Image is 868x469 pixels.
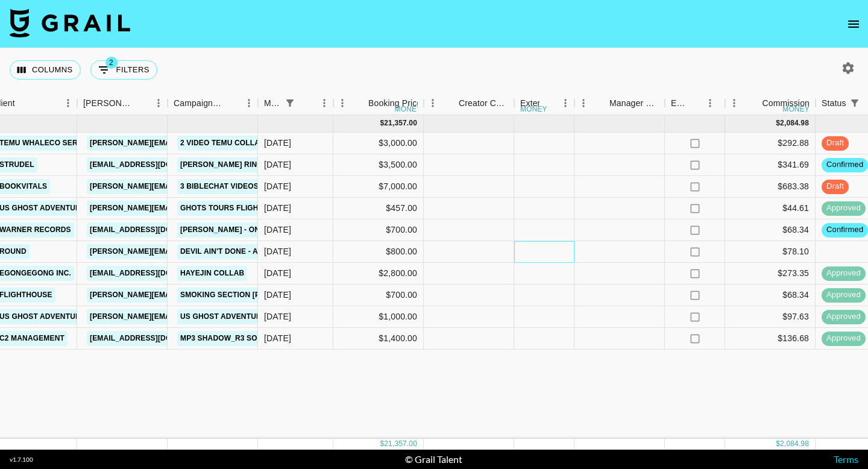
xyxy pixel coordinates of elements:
[395,105,422,113] div: money
[87,288,345,303] a: [PERSON_NAME][EMAIL_ADDRESS][PERSON_NAME][DOMAIN_NAME]
[177,309,307,324] a: US Ghost Adventures Collab
[725,154,816,176] div: $341.69
[822,268,866,279] span: approved
[405,453,462,465] div: © Grail Talent
[846,95,863,112] div: 1 active filter
[822,333,866,344] span: approved
[776,118,780,128] div: $
[725,285,816,306] div: $68.34
[841,12,866,36] button: open drawer
[87,244,283,259] a: [PERSON_NAME][EMAIL_ADDRESS][DOMAIN_NAME]
[264,180,291,192] div: Aug '25
[281,95,298,112] button: Show filters
[177,222,358,238] a: [PERSON_NAME] - Only [DEMOGRAPHIC_DATA]
[593,95,609,112] button: Sort
[424,94,442,112] button: Menu
[315,94,333,112] button: Menu
[333,285,424,306] div: $700.00
[168,92,258,115] div: Campaign (Type)
[520,105,547,113] div: money
[822,92,846,115] div: Status
[87,331,222,346] a: [EMAIL_ADDRESS][DOMAIN_NAME]
[725,263,816,285] div: $273.35
[556,94,574,112] button: Menu
[83,92,133,115] div: [PERSON_NAME]
[174,92,223,115] div: Campaign (Type)
[264,289,291,301] div: Aug '25
[846,95,863,112] button: Show filters
[725,133,816,154] div: $292.88
[133,95,149,112] button: Sort
[87,157,222,172] a: [EMAIL_ADDRESS][DOMAIN_NAME]
[77,92,168,115] div: Booker
[745,95,762,112] button: Sort
[240,94,258,112] button: Menu
[333,198,424,219] div: $457.00
[725,328,816,350] div: $136.68
[539,95,556,112] button: Sort
[822,181,849,192] span: draft
[333,306,424,328] div: $1,000.00
[665,92,725,115] div: Expenses: Remove Commission?
[424,92,514,115] div: Creator Commmission Override
[333,133,424,154] div: $3,000.00
[822,137,849,149] span: draft
[177,179,303,194] a: 3 Biblechat Videos Campaign
[90,60,157,80] button: Show filters
[87,179,283,194] a: [PERSON_NAME][EMAIL_ADDRESS][DOMAIN_NAME]
[258,92,333,115] div: Month Due
[333,241,424,263] div: $800.00
[333,154,424,176] div: $3,500.00
[177,331,301,346] a: MP3 Shadow_r3 Song Promo
[459,92,508,115] div: Creator Commmission Override
[671,92,688,115] div: Expenses: Remove Commission?
[725,94,743,112] button: Menu
[351,95,368,112] button: Sort
[776,439,780,449] div: $
[177,136,268,151] a: 2 Video Temu Collab
[87,222,222,238] a: [EMAIL_ADDRESS][DOMAIN_NAME]
[10,8,130,37] img: Grail Talent
[725,198,816,219] div: $44.61
[822,311,866,323] span: approved
[264,267,291,279] div: Aug '25
[380,439,384,449] div: $
[149,94,168,112] button: Menu
[223,95,240,112] button: Sort
[333,219,424,241] div: $700.00
[177,157,295,172] a: [PERSON_NAME] Ring Promo
[725,306,816,328] div: $97.63
[264,92,281,115] div: Month Due
[834,453,858,465] a: Terms
[442,95,459,112] button: Sort
[177,244,280,259] a: Devil Ain't Done - Atlus
[574,92,665,115] div: Manager Commmission Override
[780,439,809,449] div: 2,084.98
[822,289,866,301] span: approved
[264,202,291,214] div: Aug '25
[822,224,868,236] span: confirmed
[380,118,384,128] div: $
[264,159,291,171] div: Aug '25
[281,95,298,112] div: 1 active filter
[368,92,421,115] div: Booking Price
[298,95,315,112] button: Sort
[59,94,77,112] button: Menu
[264,137,291,149] div: Aug '25
[264,310,291,323] div: Aug '25
[87,309,283,324] a: [PERSON_NAME][EMAIL_ADDRESS][DOMAIN_NAME]
[87,201,283,216] a: [PERSON_NAME][EMAIL_ADDRESS][DOMAIN_NAME]
[264,332,291,344] div: Aug '25
[574,94,593,112] button: Menu
[384,118,417,128] div: 21,357.00
[701,94,719,112] button: Menu
[822,159,868,171] span: confirmed
[177,266,247,281] a: HAYEJIN Collab
[333,176,424,198] div: $7,000.00
[725,219,816,241] div: $68.34
[87,136,345,151] a: [PERSON_NAME][EMAIL_ADDRESS][PERSON_NAME][DOMAIN_NAME]
[264,245,291,257] div: Aug '25
[177,288,317,303] a: smoking section [PERSON_NAME]
[264,224,291,236] div: Aug '25
[10,456,33,464] div: v 1.7.100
